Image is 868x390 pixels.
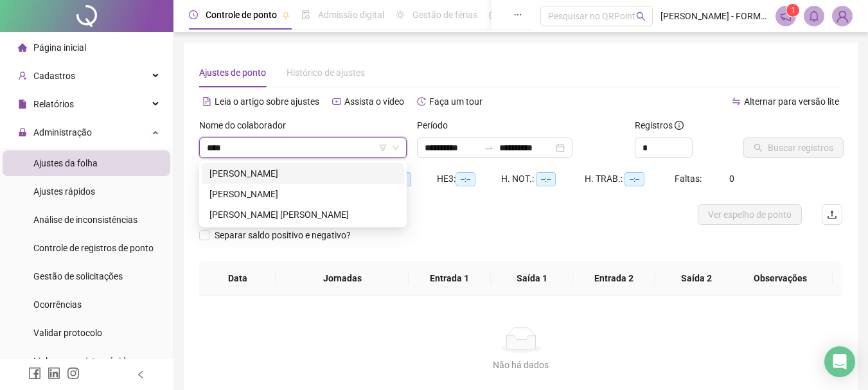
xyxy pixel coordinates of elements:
[202,184,404,204] div: MARLON SOUTO PINHEIRO DOS SANTOS
[437,172,501,186] div: HE 3:
[209,187,396,201] div: [PERSON_NAME]
[206,10,277,20] span: Controle de ponto
[209,228,356,242] span: Separar saldo positivo e negativo?
[660,9,768,23] span: [PERSON_NAME] - FORMULA PAVIMENTAÇÃO LTDA
[332,97,341,106] span: youtube
[209,166,396,181] div: [PERSON_NAME]
[728,261,833,296] th: Observações
[635,118,684,132] span: Registros
[202,204,404,225] div: MIQUEIAS MARTINS ARECO VALDEZ
[417,97,426,106] span: history
[675,121,684,130] span: info-circle
[808,10,820,22] span: bell
[738,271,822,285] span: Observações
[33,186,95,197] span: Ajustes rápidos
[743,137,844,158] button: Buscar registros
[199,261,276,296] th: Data
[287,67,365,78] span: Histórico de ajustes
[513,10,522,19] span: ellipsis
[501,172,585,186] div: H. NOT.:
[33,71,75,81] span: Cadastros
[33,99,74,109] span: Relatórios
[833,6,852,26] img: 84187
[732,97,741,106] span: swap
[824,346,855,377] div: Open Intercom Messenger
[276,261,408,296] th: Jornadas
[484,143,494,153] span: swap-right
[199,67,266,78] span: Ajustes de ponto
[412,10,477,20] span: Gestão de férias
[33,356,131,366] span: Link para registro rápido
[33,328,102,338] span: Validar protocolo
[215,358,827,372] div: Não há dados
[536,172,556,186] span: --:--
[417,118,456,132] label: Período
[786,4,799,17] sup: 1
[48,367,60,380] span: linkedin
[489,10,498,19] span: dashboard
[698,204,802,225] button: Ver espelho de ponto
[209,208,396,222] div: [PERSON_NAME] [PERSON_NAME]
[484,143,494,153] span: to
[491,261,573,296] th: Saída 1
[28,367,41,380] span: facebook
[827,209,837,220] span: upload
[780,10,792,22] span: notification
[301,10,310,19] span: file-done
[729,173,734,184] span: 0
[396,10,405,19] span: sun
[33,127,92,137] span: Administração
[744,96,839,107] span: Alternar para versão lite
[282,12,290,19] span: pushpin
[33,271,123,281] span: Gestão de solicitações
[33,299,82,310] span: Ocorrências
[429,96,483,107] span: Faça um tour
[573,261,655,296] th: Entrada 2
[456,172,475,186] span: --:--
[675,173,704,184] span: Faltas:
[136,370,145,379] span: left
[409,261,491,296] th: Entrada 1
[18,71,27,80] span: user-add
[318,10,384,20] span: Admissão digital
[199,118,294,132] label: Nome do colaborador
[202,97,211,106] span: file-text
[655,261,738,296] th: Saída 2
[215,96,319,107] span: Leia o artigo sobre ajustes
[33,243,154,253] span: Controle de registros de ponto
[624,172,644,186] span: --:--
[18,128,27,137] span: lock
[18,100,27,109] span: file
[33,215,137,225] span: Análise de inconsistências
[392,144,400,152] span: down
[379,144,387,152] span: filter
[585,172,675,186] div: H. TRAB.:
[33,42,86,53] span: Página inicial
[344,96,404,107] span: Assista o vídeo
[18,43,27,52] span: home
[202,163,404,184] div: MARCIANO JANUARIO DE LIMA
[636,12,646,21] span: search
[189,10,198,19] span: clock-circle
[67,367,80,380] span: instagram
[791,6,795,15] span: 1
[33,158,98,168] span: Ajustes da folha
